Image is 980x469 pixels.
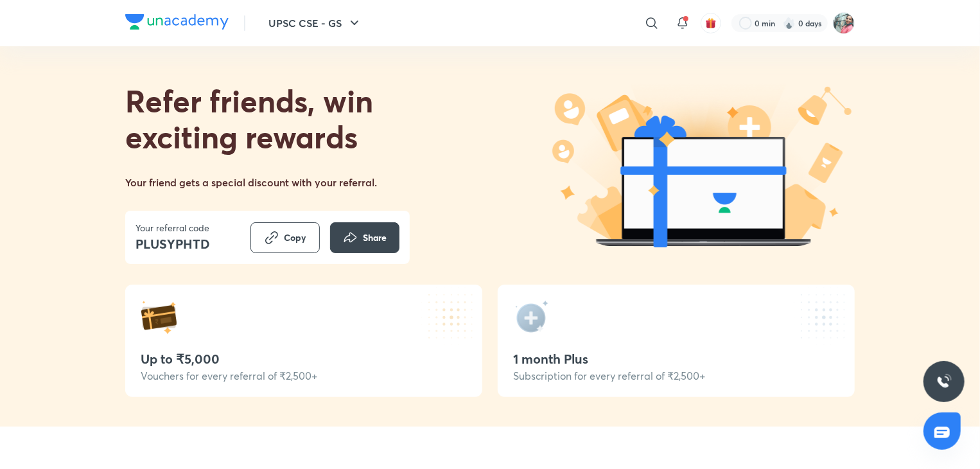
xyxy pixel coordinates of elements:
[513,351,839,366] div: 1 month Plus
[936,374,952,389] img: ttu
[125,82,410,154] h1: Refer friends, win exciting rewards
[141,370,467,382] div: Vouchers for every referral of ₹2,500+
[141,351,467,366] div: Up to ₹5,000
[513,300,549,336] img: reward
[125,14,229,33] a: Company Logo
[330,222,399,253] button: Share
[261,10,370,36] button: UPSC CSE - GS
[513,370,839,382] div: Subscription for every referral of ₹2,500+
[701,13,721,33] button: avatar
[833,12,855,34] img: Prerna Pathak
[284,231,306,244] span: Copy
[705,17,717,29] img: avatar
[141,300,177,336] img: reward
[136,234,210,254] h4: PLUSYPHTD
[363,231,387,244] span: Share
[783,17,796,30] img: streak
[250,222,320,253] button: Copy
[125,14,229,30] img: Company Logo
[136,221,210,234] p: Your referral code
[547,81,855,251] img: laptop
[125,175,377,190] h5: Your friend gets a special discount with your referral.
